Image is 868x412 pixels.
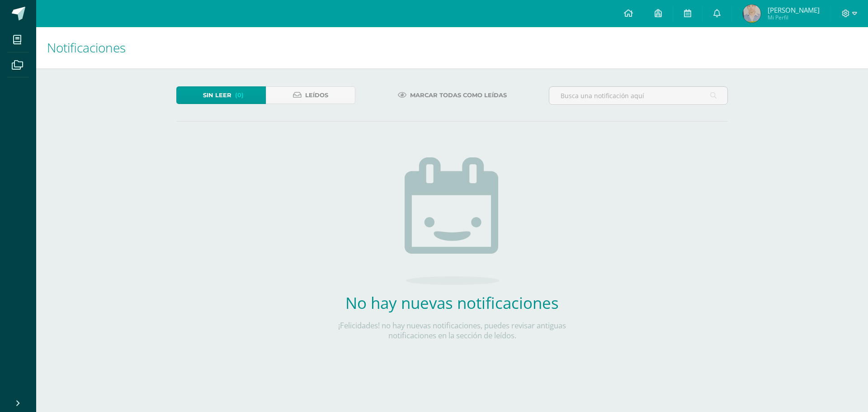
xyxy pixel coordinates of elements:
span: Mi Perfil [768,14,820,21]
span: Leídos [305,87,328,104]
span: [PERSON_NAME] [768,5,820,14]
a: Marcar todas como leídas [387,86,518,104]
a: Leídos [266,86,355,104]
img: 1d4a315518ae38ed51674a83a05ab918.png [743,5,761,23]
img: no_activities.png [405,157,500,285]
p: ¡Felicidades! no hay nuevas notificaciones, puedes revisar antiguas notificaciones en la sección ... [319,321,585,341]
input: Busca una notificación aquí [549,87,727,104]
span: Sin leer [203,87,231,104]
span: Marcar todas como leídas [410,87,507,104]
span: Notificaciones [47,39,126,56]
h2: No hay nuevas notificaciones [319,292,585,313]
span: (0) [235,87,244,104]
a: Sin leer(0) [176,86,266,104]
